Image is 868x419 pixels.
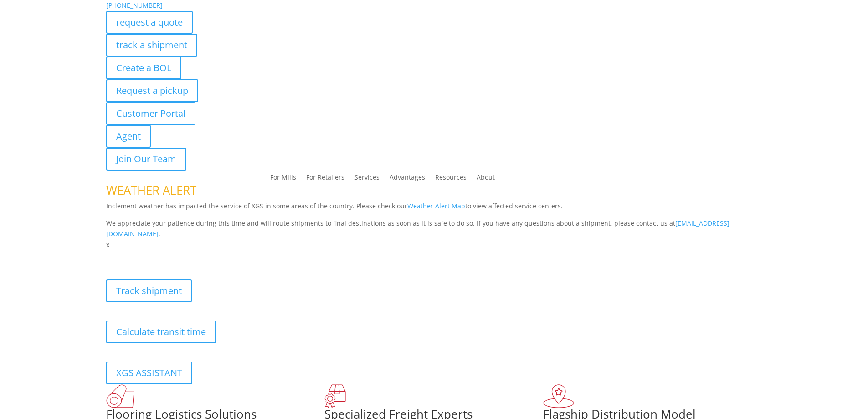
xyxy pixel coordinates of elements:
a: XGS ASSISTANT [106,362,192,384]
a: Customer Portal [106,102,195,125]
span: WEATHER ALERT [106,182,196,198]
img: xgs-icon-flagship-distribution-model-red [543,384,575,408]
p: Inclement weather has impacted the service of XGS in some areas of the country. Please check our ... [106,201,762,218]
a: For Mills [270,174,296,184]
a: Services [354,174,380,184]
img: xgs-icon-total-supply-chain-intelligence-red [106,384,134,408]
a: Weather Alert Map [407,202,465,210]
a: About [477,174,495,184]
p: We appreciate your patience during this time and will route shipments to final destinations as so... [106,218,762,240]
a: Agent [106,125,151,148]
a: track a shipment [106,34,197,57]
a: Track shipment [106,279,192,302]
a: Create a BOL [106,57,181,79]
a: Join Our Team [106,148,186,171]
a: Resources [435,174,467,184]
p: x [106,239,762,250]
a: [PHONE_NUMBER] [106,1,163,10]
img: xgs-icon-focused-on-flooring-red [324,384,346,408]
a: Calculate transit time [106,321,216,343]
a: Advantages [390,174,425,184]
a: For Retailers [306,174,344,184]
b: Visibility, transparency, and control for your entire supply chain. [106,252,309,260]
a: request a quote [106,11,193,34]
a: Request a pickup [106,79,198,102]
